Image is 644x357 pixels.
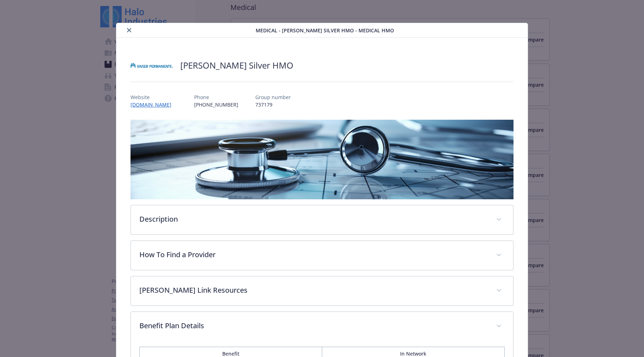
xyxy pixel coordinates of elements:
[256,27,394,34] span: Medical - [PERSON_NAME] Silver HMO - Medical HMO
[139,320,488,331] p: Benefit Plan Details
[194,101,238,108] p: [PHONE_NUMBER]
[139,285,488,296] p: [PERSON_NAME] Link Resources
[180,59,293,71] h2: [PERSON_NAME] Silver HMO
[194,93,238,101] p: Phone
[131,241,513,270] div: How To Find a Provider
[131,276,513,305] div: [PERSON_NAME] Link Resources
[255,93,291,101] p: Group number
[131,205,513,234] div: Description
[139,249,488,260] p: How To Find a Provider
[131,120,513,199] img: banner
[131,93,177,101] p: Website
[131,55,173,76] img: Kaiser Permanente Insurance Company
[131,312,513,341] div: Benefit Plan Details
[125,26,133,34] button: close
[131,101,177,108] a: [DOMAIN_NAME]
[139,214,488,225] p: Description
[255,101,291,108] p: 737179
